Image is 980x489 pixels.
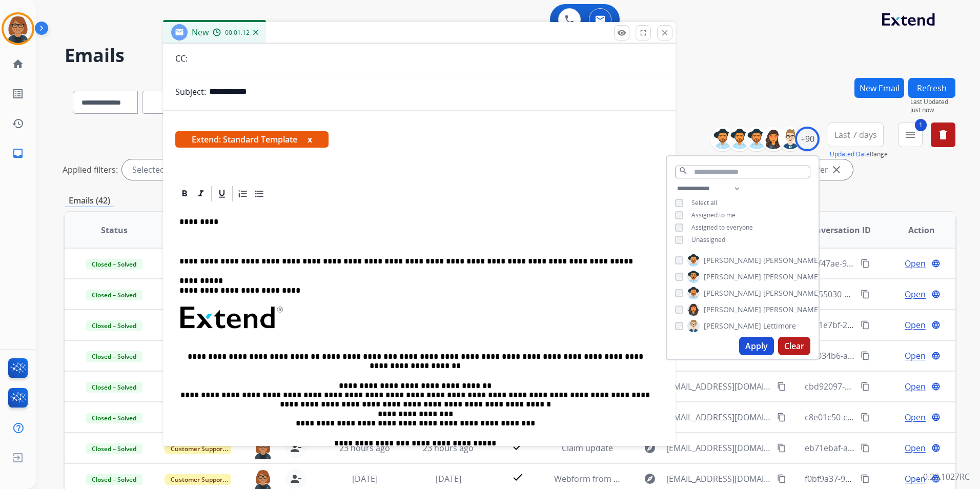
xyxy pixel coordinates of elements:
[290,442,302,454] mat-icon: person_remove
[12,88,24,100] mat-icon: list_alt
[777,382,786,391] mat-icon: content_copy
[905,257,926,270] span: Open
[777,413,786,422] mat-icon: content_copy
[861,474,870,483] mat-icon: content_copy
[617,28,626,37] mat-icon: remove_red_eye
[86,351,142,362] span: Closed – Solved
[666,411,771,423] span: [EMAIL_ADDRESS][DOMAIN_NAME]
[777,443,786,453] mat-icon: content_copy
[122,159,212,180] div: Selected agents: 1
[193,186,209,201] div: Italic
[666,442,771,454] span: [EMAIL_ADDRESS][DOMAIN_NAME]
[691,198,717,207] span: Select all
[905,473,926,485] span: Open
[834,133,877,137] span: Last 7 days
[854,78,904,98] button: New Email
[660,28,669,37] mat-icon: close
[101,224,128,236] span: Status
[777,474,786,483] mat-icon: content_copy
[4,14,32,43] img: avatar
[644,473,656,485] mat-icon: explore
[235,186,251,201] div: Ordered List
[679,166,688,175] mat-icon: search
[937,129,949,141] mat-icon: delete
[763,321,796,331] span: Lettimore
[805,224,871,236] span: Conversation ID
[554,473,786,484] span: Webform from [EMAIL_ADDRESS][DOMAIN_NAME] on [DATE]
[12,147,24,159] mat-icon: inbox
[931,351,941,360] mat-icon: language
[423,442,474,454] span: 23 hours ago
[905,442,926,454] span: Open
[905,288,926,300] span: Open
[175,52,188,65] p: CC:
[931,443,941,453] mat-icon: language
[252,186,267,201] div: Bullet List
[805,473,958,484] span: f0bf9a37-9c4c-4363-8aa4-27c305270bb7
[904,129,916,141] mat-icon: menu
[763,304,821,315] span: [PERSON_NAME]
[86,413,142,423] span: Closed – Solved
[691,211,736,219] span: Assigned to me
[86,474,142,485] span: Closed – Solved
[86,259,142,270] span: Closed – Solved
[86,382,142,393] span: Closed – Solved
[805,442,960,454] span: eb71ebaf-a5dc-476e-b706-6c8f6b168638
[861,413,870,422] mat-icon: content_copy
[830,164,843,176] mat-icon: close
[339,442,390,454] span: 23 hours ago
[704,272,761,282] span: [PERSON_NAME]
[704,288,761,298] span: [PERSON_NAME]
[86,443,142,454] span: Closed – Solved
[908,78,955,98] button: Refresh
[931,413,941,422] mat-icon: language
[795,127,820,151] div: +90
[644,442,656,454] mat-icon: explore
[65,194,114,207] p: Emails (42)
[763,272,821,282] span: [PERSON_NAME]
[910,98,955,106] span: Last Updated:
[165,443,231,454] span: Customer Support
[905,380,926,393] span: Open
[861,259,870,268] mat-icon: content_copy
[12,58,24,70] mat-icon: home
[165,474,231,485] span: Customer Support
[86,320,142,331] span: Closed – Solved
[65,45,955,66] h2: Emails
[352,473,378,484] span: [DATE]
[177,186,192,201] div: Bold
[898,123,923,147] button: 1
[861,290,870,299] mat-icon: content_copy
[225,29,250,37] span: 00:01:12
[704,304,761,315] span: [PERSON_NAME]
[923,471,970,483] p: 0.20.1027RC
[830,150,870,158] button: Updated Date
[910,106,955,114] span: Just now
[828,123,884,147] button: Last 7 days
[192,27,209,38] span: New
[739,337,774,355] button: Apply
[805,381,960,392] span: cbd92097-e8e6-4b8c-9c84-f8c25d0cc65d
[562,442,613,454] span: Claim update
[830,150,888,158] span: Range
[308,133,312,146] button: x
[691,235,725,244] span: Unassigned
[12,117,24,130] mat-icon: history
[763,255,821,266] span: [PERSON_NAME]
[905,350,926,362] span: Open
[763,288,821,298] span: [PERSON_NAME]
[931,320,941,330] mat-icon: language
[931,259,941,268] mat-icon: language
[861,351,870,360] mat-icon: content_copy
[214,186,230,201] div: Underline
[253,438,273,459] img: agent-avatar
[704,255,761,266] span: [PERSON_NAME]
[639,28,648,37] mat-icon: fullscreen
[805,412,957,423] span: c8e01c50-c83f-4937-b76a-d455d6fcce2c
[915,119,927,131] span: 1
[704,321,761,331] span: [PERSON_NAME]
[691,223,753,232] span: Assigned to everyone
[290,473,302,485] mat-icon: person_remove
[905,319,926,331] span: Open
[175,131,329,148] span: Extend: Standard Template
